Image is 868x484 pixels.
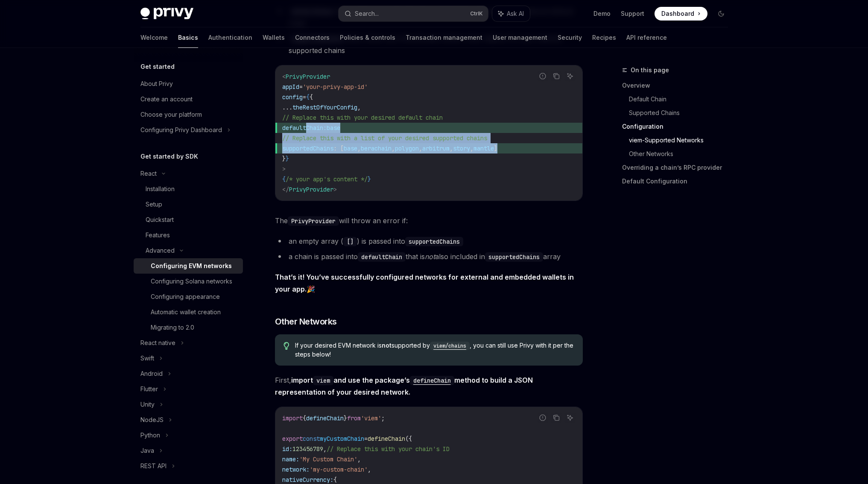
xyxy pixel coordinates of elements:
a: Quickstart [134,212,243,227]
a: Default Configuration [622,174,735,188]
span: base [344,145,357,152]
span: const [303,435,320,443]
button: Search...CtrlK [339,6,488,21]
span: , [470,145,473,152]
a: Configuring appearance [134,289,243,304]
a: Dashboard [655,7,707,21]
span: // Replace this with your desired default chain [282,114,443,121]
span: = [303,93,306,101]
h5: Get started by SDK [140,151,198,162]
span: myCustomChain [320,435,364,443]
span: } [344,414,347,422]
div: React [140,168,157,179]
div: Search... [355,9,379,19]
span: } [286,155,289,162]
a: Recipes [592,27,616,48]
div: Flutter [140,384,158,394]
a: Default Chain [629,92,735,106]
span: , [357,103,361,111]
span: , [392,145,395,152]
div: Migrating to 2.0 [151,322,194,333]
span: < [282,73,286,80]
a: defineChain [410,376,454,384]
span: import [282,414,303,422]
button: Ask AI [564,412,576,423]
img: dark logo [140,8,193,20]
a: API reference [626,27,667,48]
button: Report incorrect code [537,412,548,423]
a: Configuration [622,120,735,133]
a: viem-Supported Networks [629,133,735,147]
span: 'viem' [361,414,381,422]
span: Dashboard [661,9,694,18]
span: theRestOfYourConfig [292,103,357,111]
a: Configuring EVM networks [134,258,243,274]
a: Configuring Solana networks [134,274,243,289]
span: ({ [405,435,412,443]
span: { [310,93,313,101]
div: Swift [140,353,154,363]
a: Wallets [263,27,285,48]
h5: Get started [140,62,175,72]
div: Automatic wallet creation [151,307,221,317]
div: React native [140,338,175,348]
a: Basics [178,27,198,48]
span: 123456789 [292,445,323,453]
a: Support [621,9,644,18]
li: an empty array ( ) is passed into [275,235,583,247]
div: Android [140,369,163,379]
span: </ [282,186,289,193]
a: Automatic wallet creation [134,304,243,320]
span: 'your-privy-app-id' [303,83,368,91]
span: network: [282,466,310,473]
a: Welcome [140,27,168,48]
span: , [357,145,361,152]
strong: import and use the package’s method to build a JSON representation of your desired network. [275,376,533,396]
span: , [368,466,371,473]
span: ... [282,103,292,111]
span: PrivyProvider [286,73,330,80]
code: defineChain [410,376,454,385]
button: Ask AI [564,71,576,82]
div: Setup [146,199,162,210]
button: Ask AI [492,6,530,21]
a: Setup [134,197,243,212]
span: ; [381,414,385,422]
span: 'My Custom Chain' [299,455,357,463]
span: } [368,175,371,183]
span: nativeCurrency: [282,476,333,484]
span: , [323,445,327,453]
a: Migrating to 2.0 [134,320,243,335]
code: supportedChains [485,252,543,262]
span: 'my-custom-chain' [310,466,368,473]
a: Policies & controls [340,27,395,48]
a: Create an account [134,91,243,107]
code: viem [313,376,333,385]
span: supportedChains [282,145,333,152]
a: User management [493,27,547,48]
code: supportedChains [405,237,463,246]
button: Toggle dark mode [714,7,728,21]
span: berachain [361,145,392,152]
div: Create an account [140,94,193,104]
a: Choose your platform [134,107,243,122]
span: { [306,93,310,101]
button: Copy the contents from the code block [551,412,562,423]
div: Configuring EVM networks [151,261,232,271]
span: // Replace this with a list of your desired supported chains [282,134,487,142]
code: PrivyProvider [288,216,339,226]
a: About Privy [134,76,243,91]
span: First, [275,374,583,398]
strong: That’s it! You’ve successfully configured networks for external and embedded wallets in your app. [275,273,574,293]
div: Configuring appearance [151,292,220,302]
span: { [333,476,337,484]
span: 🎉 [275,271,583,295]
span: = [364,435,368,443]
strong: not [382,342,392,349]
div: Python [140,430,160,440]
span: config [282,93,303,101]
code: [] [343,237,357,246]
span: /* your app's content */ [286,175,368,183]
span: defaultChain: [282,124,327,132]
span: // Replace this with your chain's ID [327,445,450,453]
